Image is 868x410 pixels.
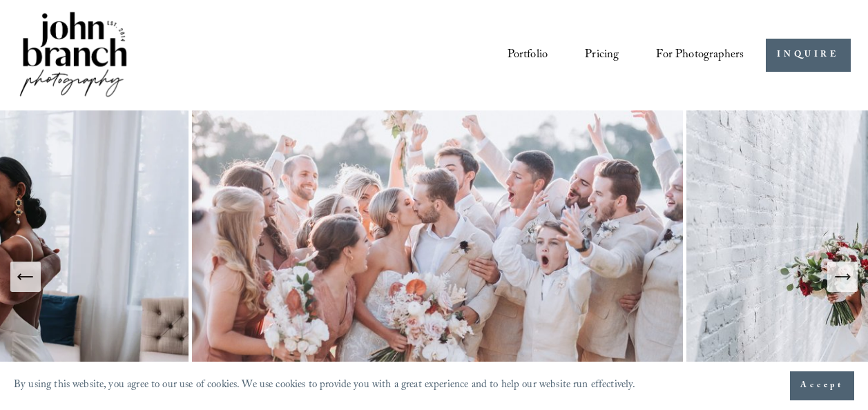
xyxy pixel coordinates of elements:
[17,9,129,102] img: John Branch IV Photography
[800,379,844,393] span: Accept
[766,39,851,72] a: INQUIRE
[14,375,636,396] p: By using this website, you agree to our use of cookies. We use cookies to provide you with a grea...
[827,262,858,292] button: Next Slide
[656,43,744,68] a: folder dropdown
[656,44,744,67] span: For Photographers
[10,262,41,292] button: Previous Slide
[508,43,548,68] a: Portfolio
[790,371,854,400] button: Accept
[585,43,619,68] a: Pricing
